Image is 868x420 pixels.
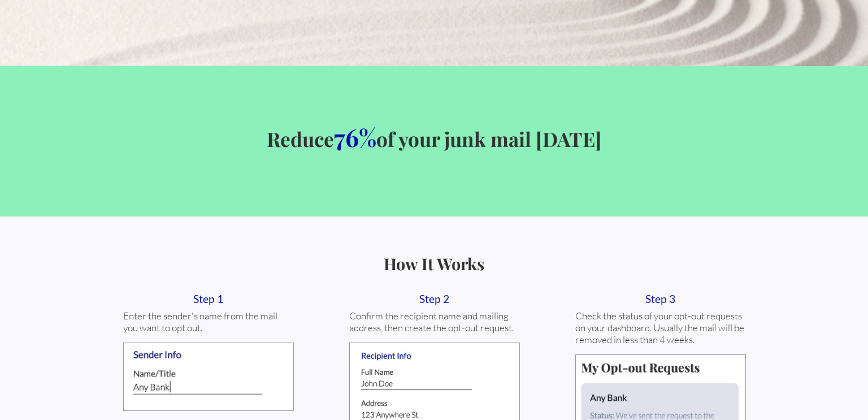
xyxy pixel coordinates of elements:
[123,310,293,334] div: Enter the sender's name from the mail you want to opt out.
[123,292,293,305] div: Step 1
[575,292,745,305] div: Step 3
[18,253,850,274] h2: How It Works
[349,310,519,334] div: Confirm the recipient name and mailing address, then create the opt-out request.
[123,343,294,411] img: Step 1
[18,120,850,153] h2: Reduce of your junk mail [DATE]
[349,292,519,305] div: Step 2
[575,310,745,345] div: Check the status of your opt-out requests on your dashboard. Usually the mail will be removed in ...
[334,120,376,153] span: 76%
